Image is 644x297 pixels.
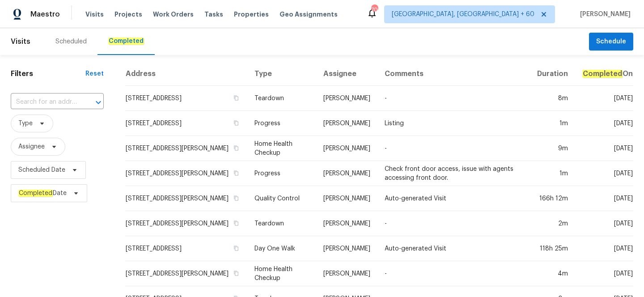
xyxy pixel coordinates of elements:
[247,86,316,111] td: Teardown
[377,62,530,86] th: Comments
[232,119,240,127] button: Copy Address
[232,269,240,277] button: Copy Address
[575,186,633,211] td: [DATE]
[371,5,377,14] div: 706
[247,62,316,86] th: Type
[530,62,575,86] th: Duration
[575,211,633,236] td: [DATE]
[108,38,144,45] em: Completed
[30,10,60,19] span: Maestro
[247,161,316,186] td: Progress
[18,165,65,174] span: Scheduled Date
[11,32,30,51] span: Visits
[125,86,247,111] td: [STREET_ADDRESS]
[232,194,240,202] button: Copy Address
[377,261,530,286] td: -
[377,136,530,161] td: -
[125,186,247,211] td: [STREET_ADDRESS][PERSON_NAME]
[316,186,377,211] td: [PERSON_NAME]
[530,261,575,286] td: 4m
[530,86,575,111] td: 8m
[377,86,530,111] td: -
[280,10,338,19] span: Geo Assignments
[11,69,85,78] h1: Filters
[247,211,316,236] td: Teardown
[232,169,240,177] button: Copy Address
[377,236,530,261] td: Auto-generated Visit
[125,236,247,261] td: [STREET_ADDRESS]
[392,10,534,19] span: [GEOGRAPHIC_DATA], [GEOGRAPHIC_DATA] + 60
[114,10,142,19] span: Projects
[85,69,104,78] div: Reset
[316,111,377,136] td: [PERSON_NAME]
[530,161,575,186] td: 1m
[316,161,377,186] td: [PERSON_NAME]
[575,86,633,111] td: [DATE]
[18,189,67,198] span: Date
[18,142,45,151] span: Assignee
[232,244,240,252] button: Copy Address
[232,219,240,227] button: Copy Address
[377,211,530,236] td: -
[316,62,377,86] th: Assignee
[55,37,87,46] div: Scheduled
[125,211,247,236] td: [STREET_ADDRESS][PERSON_NAME]
[377,111,530,136] td: Listing
[575,62,633,86] th: On
[247,136,316,161] td: Home Health Checkup
[11,95,79,109] input: Search for an address...
[316,136,377,161] td: [PERSON_NAME]
[316,261,377,286] td: [PERSON_NAME]
[316,86,377,111] td: [PERSON_NAME]
[92,96,105,109] button: Open
[575,136,633,161] td: [DATE]
[125,136,247,161] td: [STREET_ADDRESS][PERSON_NAME]
[232,94,240,102] button: Copy Address
[530,211,575,236] td: 2m
[530,236,575,261] td: 118h 25m
[596,36,626,47] span: Schedule
[576,10,631,19] span: [PERSON_NAME]
[530,186,575,211] td: 166h 12m
[85,10,104,19] span: Visits
[247,236,316,261] td: Day One Walk
[125,261,247,286] td: [STREET_ADDRESS][PERSON_NAME]
[247,261,316,286] td: Home Health Checkup
[232,144,240,152] button: Copy Address
[530,111,575,136] td: 1m
[575,111,633,136] td: [DATE]
[316,211,377,236] td: [PERSON_NAME]
[247,111,316,136] td: Progress
[575,261,633,286] td: [DATE]
[18,190,53,197] em: Completed
[153,10,194,19] span: Work Orders
[18,119,33,128] span: Type
[125,161,247,186] td: [STREET_ADDRESS][PERSON_NAME]
[316,236,377,261] td: [PERSON_NAME]
[234,10,269,19] span: Properties
[125,62,247,86] th: Address
[377,186,530,211] td: Auto-generated Visit
[204,11,223,17] span: Tasks
[575,161,633,186] td: [DATE]
[247,186,316,211] td: Quality Control
[589,33,633,51] button: Schedule
[377,161,530,186] td: Check front door access, issue with agents accessing front door.
[582,70,623,78] em: Completed
[575,236,633,261] td: [DATE]
[125,111,247,136] td: [STREET_ADDRESS]
[530,136,575,161] td: 9m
